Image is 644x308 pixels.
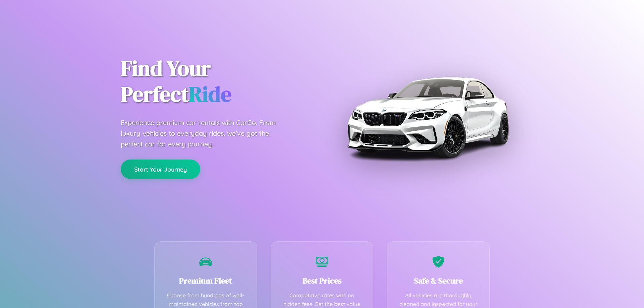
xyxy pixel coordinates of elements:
[121,117,288,149] p: Experience premium car rentals with CarGo. From luxury vehicles to everyday rides, we've got the ...
[344,34,512,201] img: Premium BMW car rental vehicle
[281,275,363,286] h3: Best Prices
[121,160,200,179] button: Start Your Journey
[189,79,231,109] span: Ride
[121,56,312,107] h1: Find Your Perfect
[397,275,479,286] h3: Safe & Secure
[165,275,247,286] h3: Premium Fleet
